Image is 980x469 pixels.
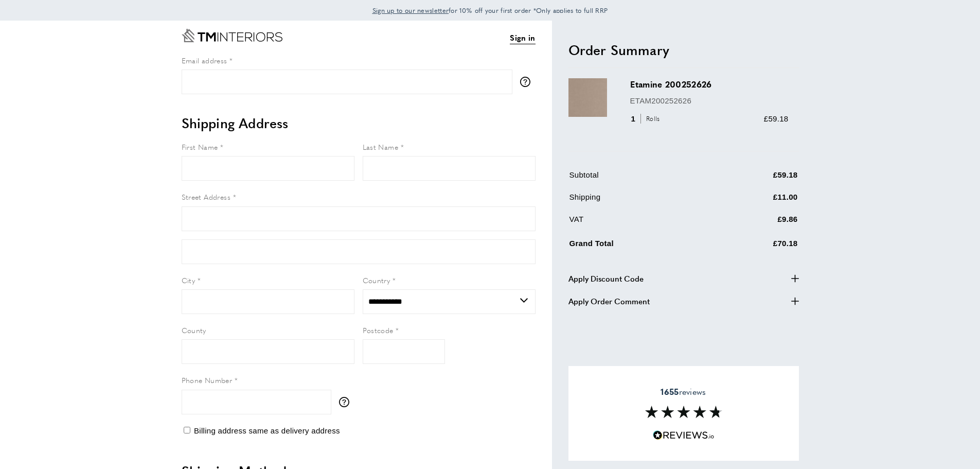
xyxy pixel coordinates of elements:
[568,272,644,285] span: Apply Discount Code
[194,426,340,435] span: Billing address same as delivery address
[568,295,650,307] span: Apply Order Comment
[339,397,354,407] button: More information
[661,387,706,397] span: reviews
[717,213,797,233] td: £9.86
[569,235,716,257] td: Grand Total
[630,113,664,125] div: 1
[363,142,399,152] span: Last Name
[717,191,797,211] td: £11.00
[372,6,608,15] span: for 10% off your first order *Only applies to full RRP
[645,406,722,418] img: Reviews section
[182,29,282,42] a: Go to Home page
[653,430,715,440] img: Reviews.io 5 stars
[510,31,535,44] a: Sign in
[184,427,190,433] input: Billing address same as delivery address
[569,169,716,189] td: Subtotal
[630,78,789,90] h3: Etamine 200252626
[182,275,195,285] span: City
[520,77,536,87] button: More information
[568,78,607,117] img: Etamine 200252626
[372,6,449,15] span: Sign up to our newsletter
[363,325,394,335] span: Postcode
[569,191,716,211] td: Shipping
[630,95,789,107] p: ETAM200252626
[568,41,799,59] h2: Order Summary
[182,192,231,202] span: Street Address
[372,5,449,15] a: Sign up to our newsletter
[661,386,679,397] strong: 1655
[640,114,663,124] span: Rolls
[569,213,716,233] td: VAT
[182,55,227,65] span: Email address
[182,142,218,152] span: First Name
[182,325,206,335] span: County
[717,169,797,189] td: £59.18
[717,235,797,257] td: £70.18
[182,114,536,132] h2: Shipping Address
[182,375,233,385] span: Phone Number
[764,114,789,123] span: £59.18
[363,275,390,285] span: Country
